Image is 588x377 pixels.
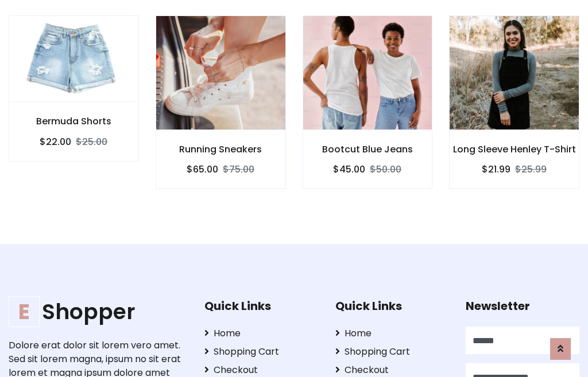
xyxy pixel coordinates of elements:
[9,299,187,325] a: EShopper
[187,164,218,175] h6: $65.00
[333,164,365,175] h6: $45.00
[303,144,432,155] h6: Bootcut Blue Jeans
[40,136,71,147] h6: $22.00
[156,15,286,189] a: Running Sneakers $65.00$75.00
[204,363,318,377] a: Checkout
[370,163,401,176] del: $50.00
[223,163,254,176] del: $75.00
[335,327,449,340] a: Home
[204,299,318,313] h5: Quick Links
[204,327,318,340] a: Home
[515,163,547,176] del: $25.99
[9,116,138,127] h6: Bermuda Shorts
[303,15,433,189] a: Bootcut Blue Jeans $45.00$50.00
[9,299,187,325] h1: Shopper
[76,135,107,148] del: $25.00
[482,164,510,175] h6: $21.99
[450,144,579,155] h6: Long Sleeve Henley T-Shirt
[335,299,449,313] h5: Quick Links
[156,144,285,155] h6: Running Sneakers
[204,345,318,359] a: Shopping Cart
[466,299,579,313] h5: Newsletter
[335,363,449,377] a: Checkout
[9,15,139,162] a: Bermuda Shorts $22.00$25.00
[335,345,449,359] a: Shopping Cart
[9,296,40,327] span: E
[449,15,579,189] a: Long Sleeve Henley T-Shirt $21.99$25.99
